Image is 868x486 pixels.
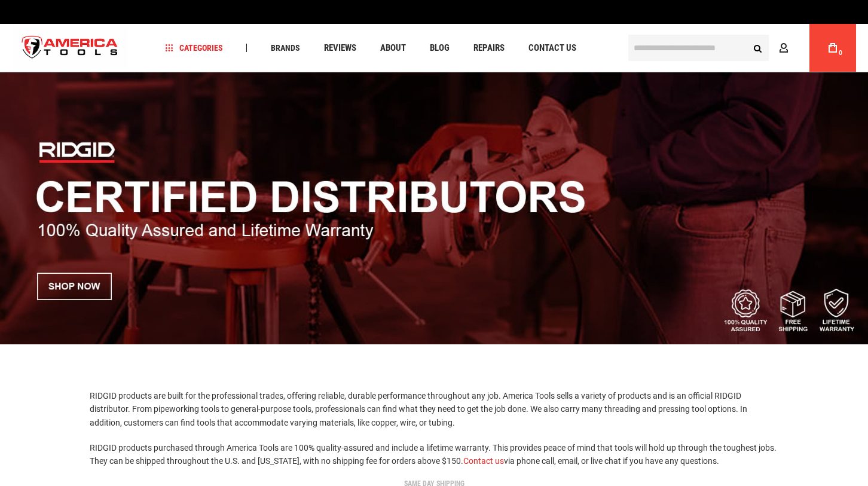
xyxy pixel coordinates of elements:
a: store logo [12,26,128,71]
p: RIDGID products purchased through America Tools are 100% quality-assured and include a lifetime w... [90,441,778,468]
img: America Tools [12,26,128,71]
span: Brands [271,44,300,52]
button: Search [746,36,769,59]
a: Brands [265,40,305,56]
span: Repairs [473,44,505,53]
p: RIDGID products are built for the professional trades, offering reliable, durable performance thr... [90,389,778,429]
a: Contact us [463,456,504,466]
span: About [380,44,406,53]
span: Reviews [324,44,356,53]
a: Reviews [319,40,362,56]
a: Categories [160,40,228,56]
a: Blog [424,40,455,56]
a: 0 [821,24,844,72]
a: Contact Us [523,40,582,56]
span: 0 [839,50,842,56]
span: Blog [430,44,450,53]
span: Contact Us [528,44,576,53]
span: Categories [166,44,223,52]
a: Repairs [468,40,510,56]
a: About [375,40,411,56]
